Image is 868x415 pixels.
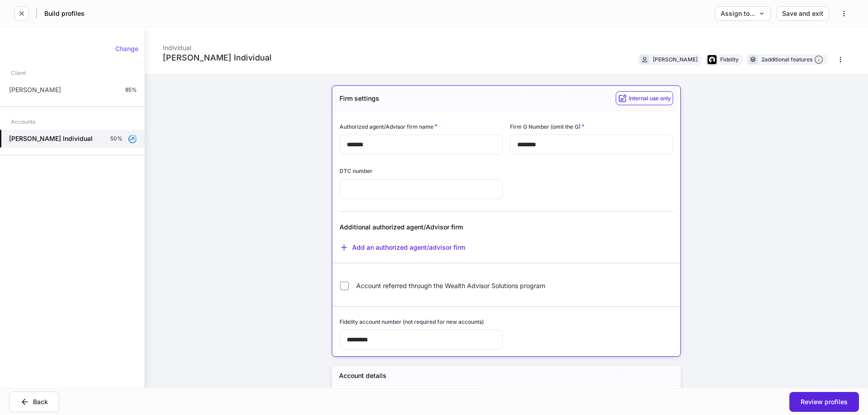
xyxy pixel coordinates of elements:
[789,392,859,412] button: Review profiles
[44,9,85,18] h5: Build profiles
[340,94,379,103] h5: Firm settings
[340,122,438,131] h6: Authorized agent/Advisor firm name
[11,65,26,81] div: Client
[356,281,545,290] span: Account referred through the Wealth Advisor Solutions program
[163,52,272,63] div: [PERSON_NAME] Individual
[9,134,93,143] h5: [PERSON_NAME] Individual
[20,397,48,406] div: Back
[761,55,823,65] div: 2 additional features
[340,167,373,175] h6: DTC number
[125,86,137,93] p: 85%
[163,38,272,52] div: Individual
[721,10,765,17] div: Assign to...
[115,46,138,52] div: Change
[782,10,823,17] div: Save and exit
[776,6,829,21] button: Save and exit
[340,317,484,326] h6: Fidelity account number (not required for new accounts)
[9,85,61,94] p: [PERSON_NAME]
[510,122,585,131] h6: Firm G Number (omit the G)
[653,55,698,64] div: [PERSON_NAME]
[109,42,144,56] button: Change
[629,94,671,103] h6: Internal use only
[11,114,35,130] div: Accounts
[801,399,848,405] div: Review profiles
[720,55,739,64] div: Fidelity
[9,392,59,412] button: Back
[340,223,560,232] div: Additional authorized agent/Advisor firm
[110,135,123,142] p: 50%
[715,6,771,21] button: Assign to...
[340,243,465,252] button: Add an authorized agent/advisor firm
[339,371,387,380] h5: Account details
